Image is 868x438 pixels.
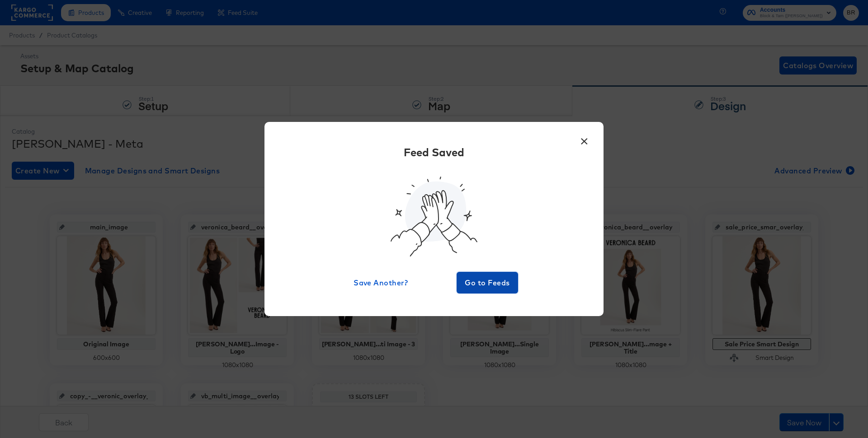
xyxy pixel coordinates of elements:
[460,276,514,289] span: Go to Feeds
[404,144,464,160] div: Feed Saved
[576,131,592,147] button: ×
[350,272,411,294] button: Save Another?
[354,276,408,289] span: Save Another?
[457,272,518,294] button: Go to Feeds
